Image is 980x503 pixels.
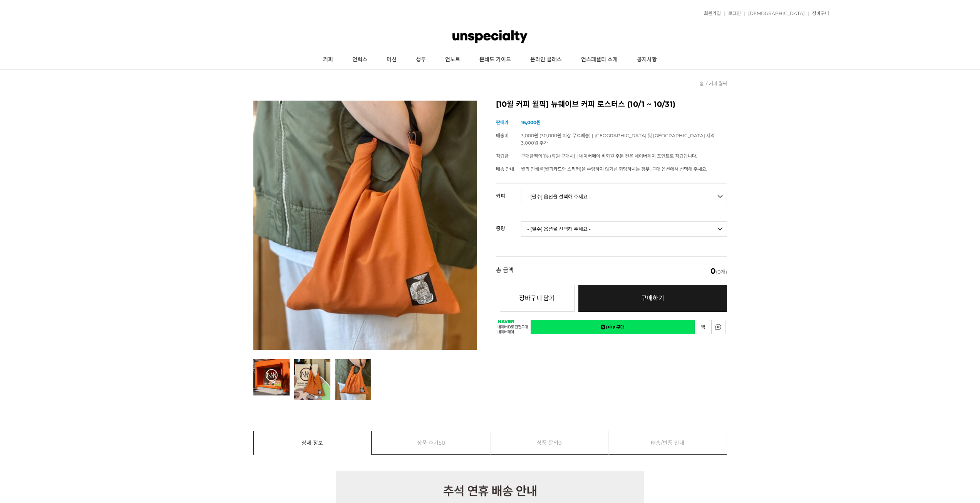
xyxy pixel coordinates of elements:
a: 구매하기 [578,285,727,312]
h2: [10월 커피 월픽] 뉴웨이브 커피 로스터스 (10/1 ~ 10/31) [496,101,727,108]
span: 9 [558,431,562,454]
a: 생두 [406,50,436,69]
a: 머신 [377,50,406,69]
a: 분쇄도 가이드 [470,50,521,69]
a: [DEMOGRAPHIC_DATA] [744,11,805,16]
span: 적립금 [496,153,509,159]
a: 언럭스 [343,50,377,69]
th: 커피 [496,184,521,202]
a: 장바구니 [808,11,829,16]
span: 50 [439,431,445,454]
img: 언스페셜티 몰 [452,25,527,48]
a: 새창 [711,320,725,334]
span: 배송비 [496,133,509,138]
span: 배송 안내 [496,166,514,172]
a: 상품 후기50 [372,431,490,454]
strong: 16,000원 [521,119,541,125]
a: 커피 [313,50,343,69]
span: 3,000원 (30,000원 이상 무료배송) | [GEOGRAPHIC_DATA] 및 [GEOGRAPHIC_DATA] 지역 3,000원 추가 [521,133,715,146]
a: 회원가입 [700,11,721,16]
a: 언스페셜티 소개 [571,50,627,69]
span: 구매금액의 1% (회원 구매시) | 네이버페이 비회원 주문 건은 네이버페이 포인트로 적립됩니다. [521,153,697,159]
a: 새창 [696,320,710,334]
a: 온라인 클래스 [521,50,571,69]
th: 중량 [496,216,521,234]
button: 장바구니 담기 [500,285,575,312]
a: 새창 [531,320,695,334]
img: [10월 커피 월픽] 뉴웨이브 커피 로스터스 (10/1 ~ 10/31) [253,101,477,350]
span: (0개) [710,267,727,275]
span: 구매하기 [641,294,664,302]
a: 커피 월픽 [709,81,727,86]
a: 언노트 [436,50,470,69]
a: 상품 문의9 [491,431,609,454]
a: 배송/반품 안내 [609,431,727,454]
a: 공지사항 [627,50,667,69]
a: 상세 정보 [254,431,372,454]
em: 0 [710,266,716,276]
a: 로그인 [724,11,741,16]
span: 판매가 [496,119,509,125]
strong: 총 금액 [496,267,514,275]
a: 홈 [700,81,704,86]
span: 월픽 인쇄물(월픽카드와 스티커)을 수령하지 않기를 희망하시는 경우, 구매 옵션에서 선택해 주세요. [521,166,707,172]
